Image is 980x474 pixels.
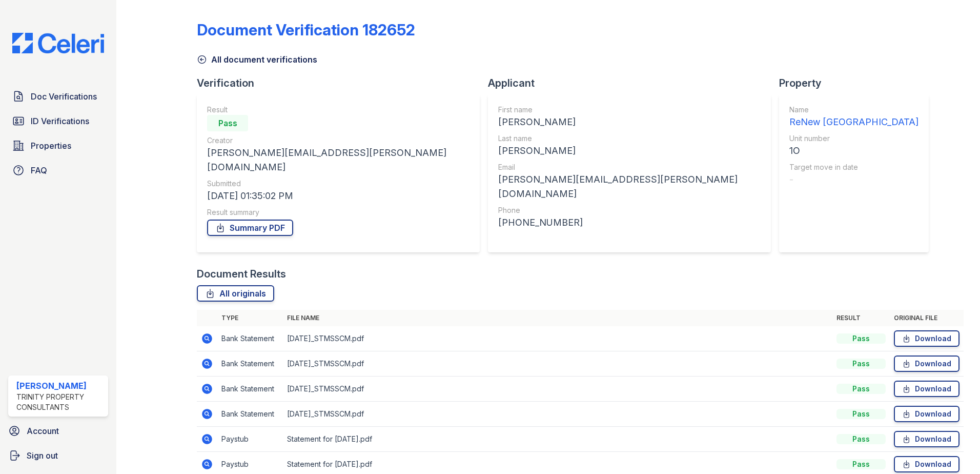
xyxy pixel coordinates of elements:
td: Paystub [217,427,283,452]
div: Phone [498,205,761,215]
a: Download [894,330,959,347]
a: Account [4,421,112,441]
div: Trinity Property Consultants [16,392,104,412]
td: Bank Statement [217,351,283,377]
a: Download [894,456,959,472]
a: Download [894,406,959,422]
div: [PHONE_NUMBER] [498,215,761,230]
a: Download [894,355,959,372]
span: FAQ [31,164,47,176]
div: 1O [789,144,918,158]
th: File name [283,310,832,326]
div: [DATE] 01:35:02 PM [207,189,469,203]
div: [PERSON_NAME][EMAIL_ADDRESS][PERSON_NAME][DOMAIN_NAME] [498,172,761,201]
span: ID Verifications [31,115,89,127]
div: Pass [836,384,886,394]
div: Submitted [207,179,469,189]
td: Bank Statement [217,326,283,351]
a: Properties [8,135,108,156]
span: Doc Verifications [31,90,97,103]
td: [DATE]_STMSSCM.pdf [283,351,832,377]
div: Name [789,105,918,115]
span: Account [27,425,59,437]
div: Document Verification 182652 [197,21,415,39]
td: Bank Statement [217,377,283,402]
div: Email [498,162,761,172]
div: Document Results [197,267,286,281]
div: Pass [207,115,248,131]
a: Name ReNew [GEOGRAPHIC_DATA] [789,105,918,129]
a: Download [894,381,959,397]
div: - [789,172,918,187]
a: Download [894,431,959,447]
td: [DATE]_STMSSCM.pdf [283,402,832,427]
div: Applicant [488,76,779,90]
td: [DATE]_STMSSCM.pdf [283,377,832,402]
div: Creator [207,135,469,146]
td: [DATE]_STMSSCM.pdf [283,326,832,351]
a: Doc Verifications [8,86,108,107]
div: Pass [836,333,886,344]
td: Statement for [DATE].pdf [283,427,832,452]
div: Verification [197,76,488,90]
span: Sign out [27,449,58,462]
a: Sign out [4,445,112,466]
div: Unit number [789,133,918,144]
a: Summary PDF [207,220,293,236]
div: Pass [836,359,886,369]
div: [PERSON_NAME] [498,115,761,129]
div: Result [207,105,469,115]
img: CE_Logo_Blue-a8612792a0a2168367f1c8372b55b34899dd931a85d93a1a3d3e32e68fde9ad4.png [4,33,112,53]
div: Result summary [207,207,469,218]
td: Bank Statement [217,402,283,427]
div: ReNew [GEOGRAPHIC_DATA] [789,115,918,129]
th: Type [217,310,283,326]
th: Result [832,310,890,326]
a: All document verifications [197,53,317,66]
span: Properties [31,140,71,152]
div: [PERSON_NAME] [498,144,761,158]
a: FAQ [8,160,108,181]
div: First name [498,105,761,115]
div: Pass [836,409,886,419]
div: Target move in date [789,162,918,172]
div: [PERSON_NAME] [16,380,104,392]
div: Pass [836,459,886,469]
div: Property [779,76,937,90]
div: [PERSON_NAME][EMAIL_ADDRESS][PERSON_NAME][DOMAIN_NAME] [207,146,469,174]
a: ID Verifications [8,111,108,131]
div: Pass [836,434,886,444]
div: Last name [498,133,761,144]
a: All originals [197,285,274,302]
th: Original file [890,310,964,326]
